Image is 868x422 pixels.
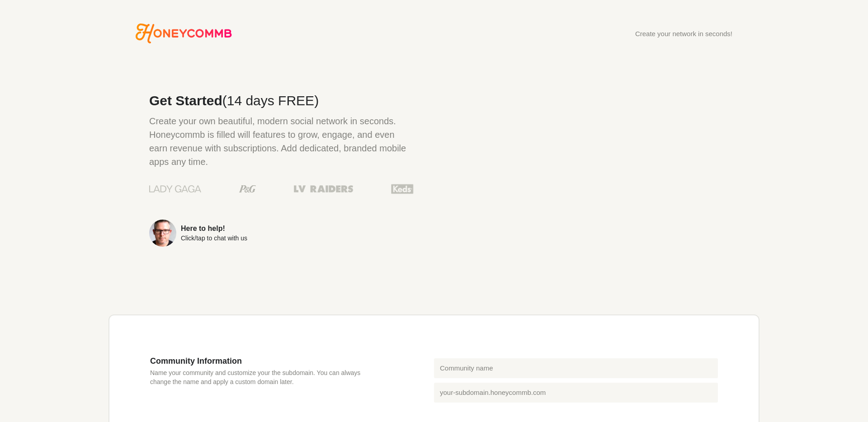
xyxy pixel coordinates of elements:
[391,183,414,195] img: Keds
[222,93,319,108] span: (14 days FREE)
[294,185,353,192] img: Las Vegas Raiders
[239,185,256,192] img: Procter & Gamble
[149,220,414,247] a: Here to help!Click/tap to chat with us
[434,383,718,403] input: your-subdomain.honeycommb.com
[150,356,380,366] h3: Community Information
[434,358,718,378] input: Community name
[181,225,247,232] div: Here to help!
[136,23,232,43] svg: Honeycommb
[149,94,414,108] h2: Get Started
[149,182,201,196] img: Lady Gaga
[149,220,176,247] img: Sean
[635,30,732,37] div: Create your network in seconds!
[149,114,414,169] p: Create your own beautiful, modern social network in seconds. Honeycommb is filled will features t...
[150,368,380,386] p: Name your community and customize your the subdomain. You can always change the name and apply a ...
[833,387,854,408] iframe: Intercom live chat
[181,235,247,241] div: Click/tap to chat with us
[136,23,232,43] a: Go to Honeycommb homepage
